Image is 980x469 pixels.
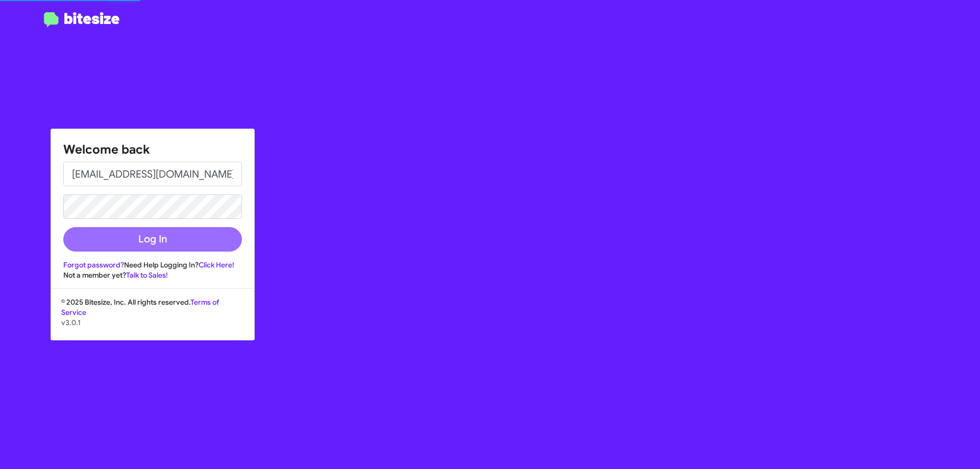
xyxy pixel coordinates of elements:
[51,297,254,340] div: © 2025 Bitesize, Inc. All rights reserved.
[199,260,234,269] a: Click Here!
[63,162,242,186] input: Email address
[63,260,124,269] a: Forgot password?
[63,141,242,158] h1: Welcome back
[63,227,242,252] button: Log In
[63,270,242,280] div: Not a member yet?
[61,317,244,328] p: v3.0.1
[63,260,242,270] div: Need Help Logging In?
[126,270,168,280] a: Talk to Sales!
